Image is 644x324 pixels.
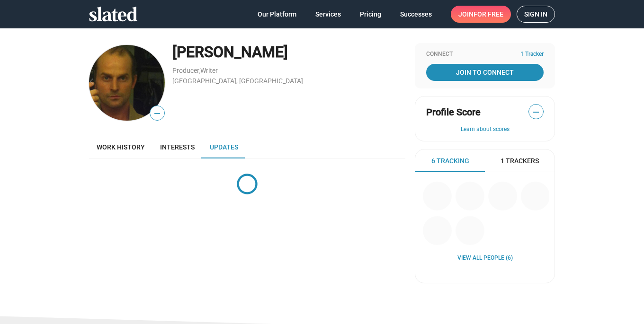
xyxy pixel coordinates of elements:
[529,106,543,118] span: —
[258,6,296,23] span: Our Platform
[89,45,165,121] img: Michael Valois
[210,143,238,151] span: Updates
[308,6,349,23] a: Services
[517,6,555,23] a: Sign in
[199,69,200,74] span: ,
[458,6,503,23] span: Join
[150,107,164,120] span: —
[426,51,544,58] div: Connect
[393,6,439,23] a: Successes
[426,64,544,81] a: Join To Connect
[426,106,481,119] span: Profile Score
[202,136,246,158] a: Updates
[172,42,405,62] div: [PERSON_NAME]
[457,254,513,262] a: View all People (6)
[160,143,195,151] span: Interests
[97,143,145,151] span: Work history
[360,6,381,23] span: Pricing
[426,126,544,133] button: Learn about scores
[250,6,304,23] a: Our Platform
[172,67,199,74] a: Producer
[524,6,547,22] span: Sign in
[172,77,303,85] a: [GEOGRAPHIC_DATA], [GEOGRAPHIC_DATA]
[474,6,503,23] span: for free
[352,6,389,23] a: Pricing
[400,6,432,23] span: Successes
[89,136,152,158] a: Work history
[501,157,539,166] span: 1 Trackers
[428,64,542,81] span: Join To Connect
[200,67,218,74] a: Writer
[152,136,202,158] a: Interests
[315,6,341,23] span: Services
[520,51,544,58] span: 1 Tracker
[451,6,511,23] a: Joinfor free
[431,157,469,166] span: 6 Tracking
